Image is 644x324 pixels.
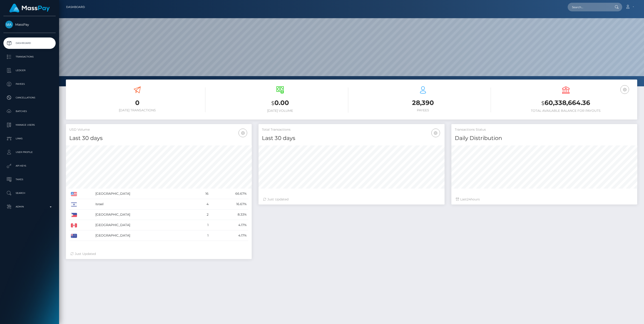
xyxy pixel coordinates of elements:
[94,209,194,220] td: [GEOGRAPHIC_DATA]
[70,252,247,256] div: Just Updated
[5,21,13,28] img: MassPay
[3,22,56,27] span: MassPay
[5,122,54,128] p: Manage Users
[3,106,56,117] a: Batches
[94,230,194,241] td: [GEOGRAPHIC_DATA]
[3,133,56,144] a: Links
[271,100,274,106] small: $
[5,81,54,87] p: Payees
[94,220,194,230] td: [GEOGRAPHIC_DATA]
[194,189,210,199] td: 16
[194,230,210,241] td: 1
[263,197,440,202] div: Just Updated
[69,108,205,112] h6: [DATE] Transactions
[5,190,54,197] p: Search
[3,147,56,158] a: User Profile
[355,98,491,107] h3: 28,390
[210,189,248,199] td: 66.67%
[456,197,633,202] div: Last hours
[3,92,56,103] a: Cancellations
[568,3,610,11] input: Search...
[212,109,348,113] h6: [DATE] Volume
[210,220,248,230] td: 4.17%
[194,220,210,230] td: 1
[194,199,210,209] td: 4
[5,53,54,60] p: Transactions
[498,98,634,108] h3: 60,338,664.36
[3,65,56,76] a: Ledger
[69,127,248,132] h5: USD Volume
[3,160,56,172] a: API Keys
[5,162,54,169] p: API Keys
[455,134,634,142] h4: Daily Distribution
[3,187,56,199] a: Search
[467,197,471,201] span: 24
[69,134,248,142] h4: Last 30 days
[210,230,248,241] td: 4.17%
[210,209,248,220] td: 8.33%
[212,98,348,108] h3: 0.00
[194,209,210,220] td: 2
[3,51,56,62] a: Transactions
[498,109,634,113] h6: Total Available Balance for Payouts
[5,108,54,115] p: Batches
[66,2,85,12] a: Dashboard
[5,67,54,74] p: Ledger
[5,203,54,210] p: Admin
[5,149,54,156] p: User Profile
[71,234,77,238] img: AU.png
[71,202,77,207] img: IL.png
[3,37,56,49] a: Dashboard
[94,199,194,209] td: Israel
[5,94,54,101] p: Cancellations
[541,100,545,106] small: $
[5,40,54,47] p: Dashboard
[262,127,441,132] h5: Total Transactions
[9,4,50,12] img: MassPay Logo
[3,201,56,212] a: Admin
[5,135,54,142] p: Links
[3,119,56,131] a: Manage Users
[69,98,205,107] h3: 0
[3,174,56,185] a: Taxes
[455,127,634,132] h5: Transactions Status
[71,192,77,196] img: US.png
[210,199,248,209] td: 16.67%
[94,189,194,199] td: [GEOGRAPHIC_DATA]
[71,223,77,227] img: CA.png
[355,108,491,112] h6: Payees
[5,176,54,183] p: Taxes
[71,213,77,217] img: PH.png
[3,78,56,90] a: Payees
[262,134,441,142] h4: Last 30 days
